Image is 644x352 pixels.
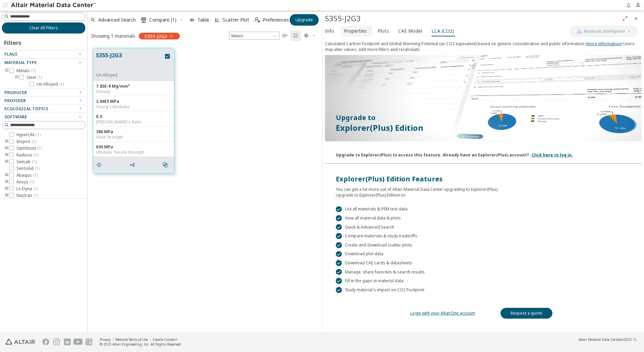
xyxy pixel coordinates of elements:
div:  [336,278,342,284]
span: SimSolid [17,166,39,171]
span: ( 1 ) [31,68,36,74]
i:  [255,17,260,23]
div:  [336,251,342,257]
a: more information [587,41,621,47]
span: Table [197,18,209,22]
span: Clear All Filters [29,25,58,31]
div: Young's Modulus [96,104,171,110]
i: toogle group [4,186,9,192]
i: toogle group [4,152,9,158]
span: ( 1 ) [33,193,38,198]
div: (v2025.1) [579,337,636,342]
span: LCA (CO2) [431,26,454,36]
span: Nastran [17,193,38,198]
div: Compare materials & study tradeoffs [336,233,631,239]
a: Login with your AltairOne account [410,310,475,316]
div:  [336,233,342,239]
span: Materials Intelligence [584,29,625,34]
i:  [282,33,288,38]
div: grid [88,43,322,332]
span: Ecological Topics [4,106,48,112]
i: toogle group [4,68,9,74]
i: toogle group [4,193,9,198]
div: View all material data & plots [336,215,631,221]
div: Upgrade to Explorer(Plus) to access this feature. Already have an Explorer(Plus) account? [336,149,529,158]
img: Paywall-GWP-dark [325,55,641,141]
div: Create and download scatter plots [336,242,631,248]
span: Scatter Plot [223,18,249,22]
div: S355-J2G3 [325,13,620,24]
img: AI Copilot [577,29,582,34]
span: ( 1 ) [35,166,39,171]
button: Full Screen [620,13,631,24]
span: ( 1 ) [37,145,42,151]
a: Click here to log in. [532,152,573,158]
span: Ls-Dyna [17,186,38,192]
span: Plots [378,26,389,36]
button: Share [127,158,141,172]
img: Altair Engineering [5,339,35,345]
span: ( 1 ) [36,132,41,138]
span: Properties [344,26,367,36]
div: Quick & Advanced Search [336,224,631,230]
div: Filters [2,34,25,50]
span: Flags [4,51,17,57]
span: Material Type [4,60,37,65]
span: ( 1 ) [32,159,37,165]
div: 7.85E-9 Mg/mm³ [96,84,171,89]
button: Similar search [160,158,174,172]
div: Un-Alloyed [96,72,164,78]
button: AI CopilotMaterials Intelligence [570,26,637,37]
div:  [336,260,342,266]
div:  [336,242,342,248]
div: Calculated Carbon Footprint and Global Warming Potential (as CO2 equivalent) based on generic con... [325,41,641,55]
span: S355-J2G3 [144,33,167,39]
span: ( 1 ) [30,179,34,185]
i:  [293,33,298,38]
a: Website Terms of Use [115,337,148,342]
span: Un-Alloyed [37,82,64,87]
span: HyperLife [17,132,41,138]
span: Abaqus [17,173,38,178]
button: Material Type [2,59,86,67]
div: Download plot data [336,251,631,257]
p: Upgrade to [336,113,631,122]
div: Fill in the gaps in material data [336,278,631,284]
span: Producer [4,90,27,95]
div: Study material's impact on CO2 Footprint [336,287,631,293]
div: Manage, share favorites & search results [336,269,631,275]
span: Inspire [17,139,36,144]
div: 386 MPa [96,129,171,135]
div: 2.06E5 MPa [96,99,171,104]
div: [PERSON_NAME]'s Ratio [96,119,171,125]
span: Compare (1) [149,18,176,22]
span: ( 1 ) [59,81,64,87]
img: Altair Material Data Center [11,2,97,9]
div:  [336,287,342,293]
span: Software [4,114,27,120]
span: Steel [27,75,42,80]
span: Preferences [263,18,289,22]
button: S355-J2G3 [96,51,164,72]
span: CAE Model [398,26,422,36]
button: Provider [2,97,86,105]
button: Upgrade [290,14,319,26]
i: toogle group [4,179,9,185]
button: Table View [280,30,290,41]
span: Radioss [17,152,38,158]
div:  [336,215,342,221]
i: toogle group [14,75,19,80]
span: ( 1 ) [37,75,42,80]
button: Close [631,13,641,24]
span: Metric [229,32,280,40]
i:  [304,33,309,38]
span: Altair Material Data Center [579,337,621,342]
div: Density [96,89,171,94]
div:  [336,206,342,212]
div: Yield Strength [96,135,171,140]
span: OptiStruct [17,146,42,151]
a: Cookie Consent [153,337,177,342]
i: toogle group [4,146,9,151]
div: Explorer(Plus) Edition Features [336,174,631,184]
span: Provider [4,98,26,104]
